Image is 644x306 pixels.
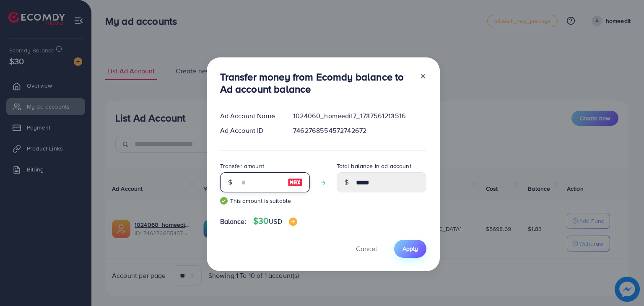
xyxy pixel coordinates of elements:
small: This amount is suitable [220,197,310,205]
h3: Transfer money from Ecomdy balance to Ad account balance [220,71,413,95]
label: Transfer amount [220,162,264,170]
span: Cancel [356,244,377,253]
div: 1024060_homeedit7_1737561213516 [286,111,433,121]
button: Apply [394,240,426,258]
span: Apply [402,244,418,253]
button: Cancel [345,240,387,258]
img: guide [220,197,228,205]
img: image [288,177,303,187]
div: Ad Account ID [213,126,287,135]
span: USD [269,217,282,226]
div: Ad Account Name [213,111,287,121]
span: Balance: [220,217,247,226]
h4: $30 [253,216,297,226]
div: 7462768554572742672 [286,126,433,135]
img: image [289,218,297,226]
label: Total balance in ad account [337,162,411,170]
